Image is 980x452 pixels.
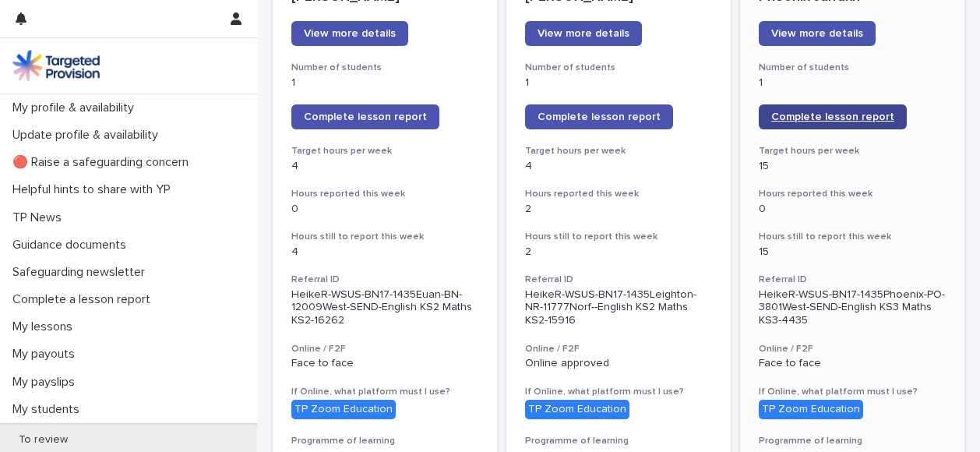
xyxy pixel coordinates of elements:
h3: Hours reported this week [759,188,946,200]
p: 4 [291,245,478,259]
p: My payouts [6,347,87,362]
a: Complete lesson report [759,104,907,129]
h3: Hours still to report this week [525,231,712,243]
p: 0 [759,203,946,216]
p: 2 [525,203,712,216]
p: My payslips [6,375,87,390]
h3: If Online, what platform must I use? [525,386,712,398]
span: Complete lesson report [304,111,427,122]
h3: If Online, what platform must I use? [759,386,946,398]
p: 15 [759,245,946,259]
p: 🔴 Raise a safeguarding concern [6,155,201,170]
h3: Online / F2F [291,343,478,355]
a: Complete lesson report [525,104,673,129]
p: My students [6,402,92,417]
span: View more details [771,28,863,39]
h3: Hours still to report this week [759,231,946,243]
a: View more details [525,21,642,46]
a: View more details [759,21,876,46]
p: TP News [6,210,74,225]
p: Online approved [525,357,712,370]
p: Safeguarding newsletter [6,265,157,280]
p: 1 [525,76,712,90]
p: To review [6,433,80,447]
h3: Referral ID [525,274,712,286]
div: TP Zoom Education [759,400,863,419]
h3: Number of students [759,62,946,74]
img: M5nRWzHhSzIhMunXDL62 [12,50,100,81]
p: My lessons [6,320,85,334]
span: View more details [304,28,396,39]
p: Guidance documents [6,238,139,252]
p: 1 [291,76,478,90]
p: Face to face [759,357,946,370]
h3: Hours still to report this week [291,231,478,243]
div: TP Zoom Education [525,400,629,419]
h3: Referral ID [291,274,478,286]
h3: Number of students [525,62,712,74]
h3: Online / F2F [525,343,712,355]
p: HeikeR-WSUS-BN17-1435Euan-BN-12009West-SEND-English KS2 Maths KS2-16262 [291,288,478,327]
p: 2 [525,245,712,259]
h3: Referral ID [759,274,946,286]
span: View more details [538,28,629,39]
p: Complete a lesson report [6,292,163,307]
h3: Hours reported this week [291,188,478,200]
p: Helpful hints to share with YP [6,182,183,197]
p: HeikeR-WSUS-BN17-1435Phoenix-PO-3801West-SEND-English KS3 Maths KS3-4435 [759,288,946,327]
p: 4 [525,160,712,173]
p: My profile & availability [6,101,146,115]
a: Complete lesson report [291,104,439,129]
h3: Target hours per week [525,145,712,157]
h3: Target hours per week [291,145,478,157]
h3: Programme of learning [759,435,946,447]
h3: Hours reported this week [525,188,712,200]
h3: Programme of learning [291,435,478,447]
p: HeikeR-WSUS-BN17-1435Leighton-NR-11777Norf--English KS2 Maths KS2-15916 [525,288,712,327]
div: TP Zoom Education [291,400,396,419]
span: Complete lesson report [771,111,894,122]
h3: Target hours per week [759,145,946,157]
h3: If Online, what platform must I use? [291,386,478,398]
p: Face to face [291,357,478,370]
span: Complete lesson report [538,111,661,122]
p: 4 [291,160,478,173]
p: 0 [291,203,478,216]
p: 1 [759,76,946,90]
h3: Programme of learning [525,435,712,447]
a: View more details [291,21,408,46]
p: Update profile & availability [6,128,171,143]
p: 15 [759,160,946,173]
h3: Online / F2F [759,343,946,355]
h3: Number of students [291,62,478,74]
